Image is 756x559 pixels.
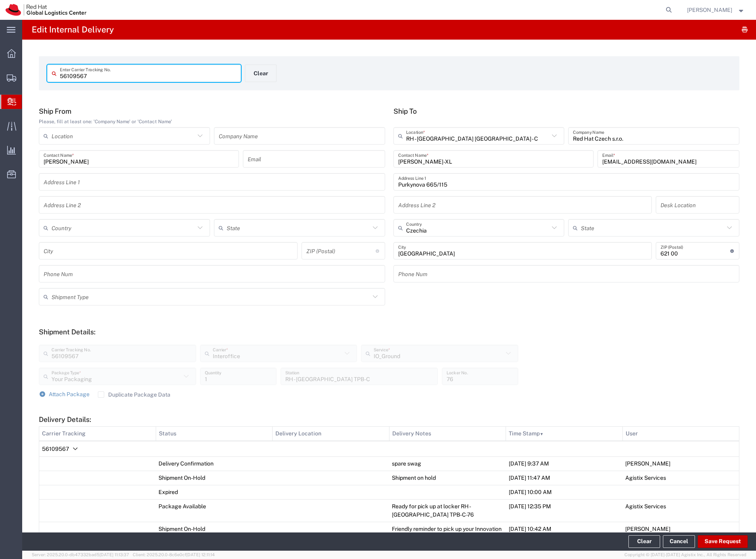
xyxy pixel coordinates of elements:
th: User [622,426,739,441]
span: Attach Package [49,391,90,397]
td: Ready for pick up at locker RH - [GEOGRAPHIC_DATA] TPB-C-76 [389,499,506,522]
td: spare swag [389,456,506,471]
td: Delivery Confirmation [156,456,273,471]
span: 56109567 [42,445,69,452]
button: Clear [628,535,660,548]
button: Save Request [698,535,748,548]
h5: Delivery Details: [39,415,739,424]
a: Cancel [663,535,695,548]
h5: Ship To [393,107,740,115]
th: Status [156,426,273,441]
span: Filip Lizuch [687,6,732,14]
span: Server: 2025.20.0-db47332bad5 [32,552,129,557]
td: [DATE] 12:35 PM [506,499,623,522]
td: Shipment On-Hold [156,471,273,485]
td: Shipment On-Hold [156,522,273,553]
h5: Ship From [39,107,385,115]
td: Expired [156,485,273,499]
th: Delivery Location [273,426,389,441]
label: Duplicate Package Data [98,391,170,398]
button: [PERSON_NAME] [687,5,745,15]
span: [DATE] 11:13:37 [99,552,129,557]
td: Shipment on hold [389,471,506,485]
th: Carrier Tracking [39,426,156,441]
span: Copyright © [DATE]-[DATE] Agistix Inc., All Rights Reserved [624,551,746,558]
h4: Edit Internal Delivery [32,20,114,40]
div: Please, fill at least one: 'Company Name' or 'Contact Name' [39,118,385,125]
td: [PERSON_NAME] [622,522,739,553]
td: Friendly reminder to pick up your Innovation days T-shirt @ RH Brno post opposite reception TPB-C [389,522,506,553]
td: [DATE] 9:37 AM [506,456,623,471]
td: Package Available [156,499,273,522]
td: [DATE] 10:00 AM [506,485,623,499]
span: Client: 2025.20.0-8c6e0cf [133,552,215,557]
img: logo [6,4,86,16]
th: Delivery Notes [389,426,506,441]
span: [DATE] 12:11:14 [186,552,215,557]
td: Agistix Services [622,499,739,522]
button: Clear [245,65,277,82]
td: [DATE] 10:42 AM [506,522,623,553]
td: Agistix Services [622,471,739,485]
h5: Shipment Details: [39,328,739,336]
td: [PERSON_NAME] [622,456,739,471]
th: Time Stamp [506,426,623,441]
td: [DATE] 11:47 AM [506,471,623,485]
